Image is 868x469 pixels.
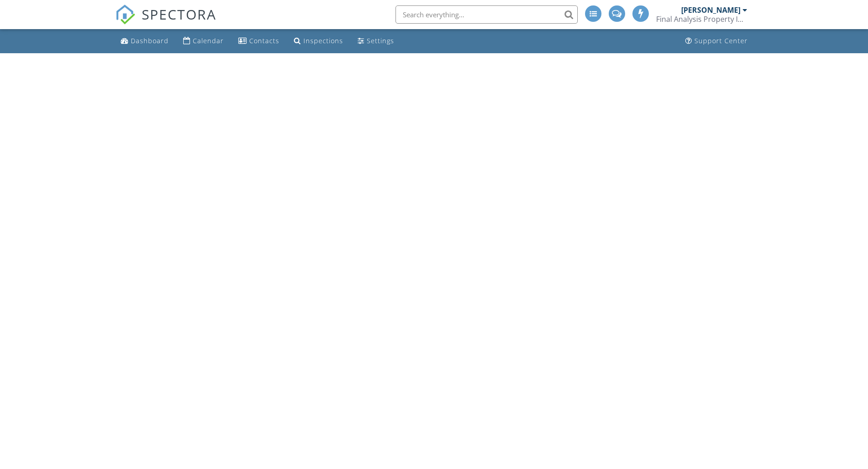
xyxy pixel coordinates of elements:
div: Settings [367,36,394,45]
div: Support Center [694,36,748,45]
span: SPECTORA [142,5,216,24]
div: Dashboard [131,36,169,45]
div: Final Analysis Property Inspections [656,15,747,24]
input: Search everything... [395,5,578,24]
img: The Best Home Inspection Software - Spectora [115,5,135,25]
div: Inspections [303,36,343,45]
a: Dashboard [117,33,172,50]
a: Contacts [235,33,283,50]
a: Calendar [180,33,227,50]
a: Settings [354,33,398,50]
a: Inspections [290,33,347,50]
div: [PERSON_NAME] [681,5,740,15]
div: Calendar [193,36,224,45]
div: Contacts [249,36,279,45]
a: SPECTORA [115,12,216,31]
a: Support Center [682,33,751,50]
